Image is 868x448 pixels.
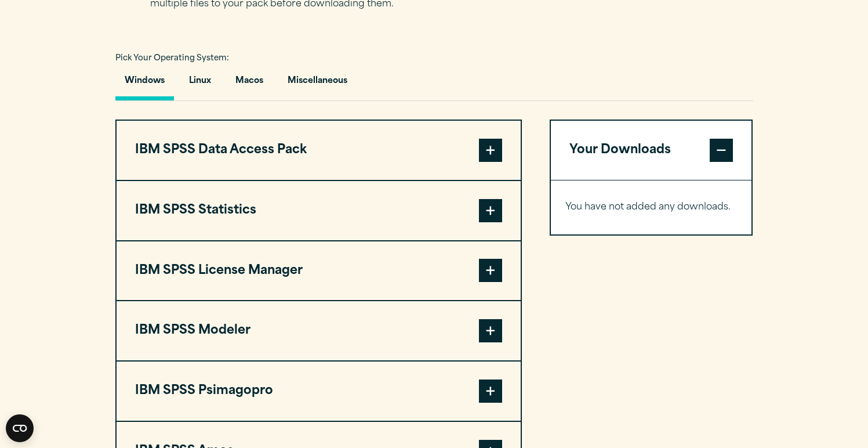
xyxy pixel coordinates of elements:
button: Open CMP widget [6,414,34,442]
button: Windows [115,67,174,100]
button: IBM SPSS Modeler [117,301,521,360]
p: You have not added any downloads. [565,199,738,216]
button: Miscellaneous [278,67,357,100]
button: IBM SPSS License Manager [117,241,521,301]
button: Macos [226,67,273,100]
button: IBM SPSS Statistics [117,181,521,240]
button: IBM SPSS Psimagopro [117,362,521,421]
span: Pick Your Operating System: [115,55,229,62]
div: Your Downloads [551,180,752,234]
button: Linux [180,67,220,100]
button: IBM SPSS Data Access Pack [117,121,521,180]
button: Your Downloads [551,121,752,180]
